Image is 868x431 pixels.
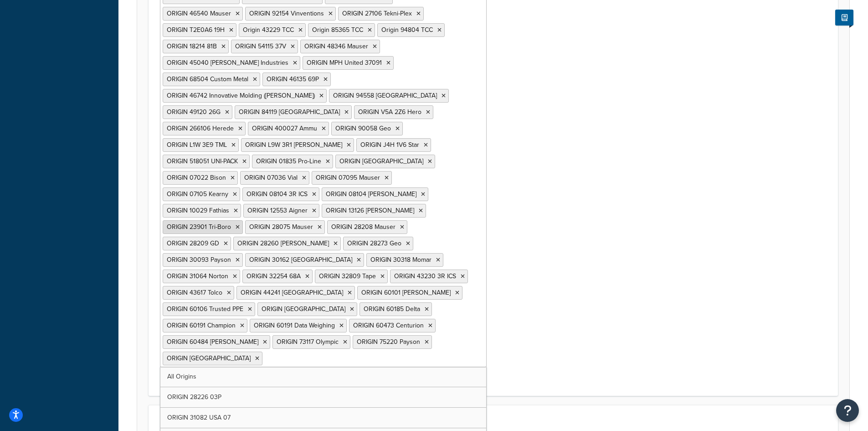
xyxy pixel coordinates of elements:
span: ORIGIN [GEOGRAPHIC_DATA] [262,304,345,314]
span: All Origins [167,372,196,381]
span: ORIGIN [GEOGRAPHIC_DATA] [339,156,423,166]
span: ORIGIN 31064 Norton [167,271,228,281]
span: ORIGIN 60101 [PERSON_NAME] [361,288,451,297]
span: ORIGIN 73117 Olympic [277,337,339,347]
span: ORIGIN 18214 81B [167,42,217,51]
span: ORIGIN 07095 Mauser [316,173,380,182]
span: ORIGIN 60191 Champion [167,321,236,330]
span: ORIGIN 68504 Custom Metal [167,74,248,84]
span: ORIGIN 46135 69P [267,74,319,84]
a: ORIGIN 28226 03P [160,387,486,407]
span: Origin 94804 TCC [381,25,433,35]
span: ORIGIN J4H 1V6 Star [360,140,419,150]
span: ORIGIN 30318 Momar [370,255,431,265]
span: ORIGIN 32809 Tape [319,271,376,281]
span: ORIGIN V5A 2Z6 Hero [358,107,421,117]
span: ORIGIN 28075 Mauser [249,222,313,232]
span: ORIGIN 94558 [GEOGRAPHIC_DATA] [333,91,437,100]
span: ORIGIN 75220 Payson [357,337,420,347]
span: ORIGIN 60106 Trusted PPE [167,304,243,314]
span: ORIGIN 08104 3R ICS [247,189,308,199]
span: ORIGIN 54115 37V [235,42,286,51]
span: ORIGIN L9W 3R1 [PERSON_NAME] [245,140,342,150]
span: ORIGIN 46742 Innovative Molding ([PERSON_NAME]) [167,91,315,100]
span: ORIGIN 60473 Centurion [353,321,424,330]
a: All Origins [160,367,486,387]
span: ORIGIN 518051 UNI-PACK [167,156,238,166]
span: ORIGIN 07036 Vial [244,173,298,182]
span: ORIGIN MPH United 37091 [307,58,382,68]
span: ORIGIN 08104 [PERSON_NAME] [326,189,416,199]
span: ORIGIN 46540 Mauser [167,9,231,18]
span: ORIGIN 13126 [PERSON_NAME] [326,206,414,215]
span: ORIGIN 01835 Pro-Line [256,156,321,166]
span: ORIGIN 90058 Geo [335,124,391,133]
span: ORIGIN 60185 Delta [364,304,420,314]
span: ORIGIN 23901 Tri-Boro [167,222,231,232]
span: ORIGIN L1W 3E9 TML [167,140,227,150]
span: ORIGIN 27106 Tekni-Plex [342,9,412,18]
span: ORIGIN 30093 Payson [167,255,231,265]
span: ORIGIN 45040 [PERSON_NAME] Industries [167,58,288,68]
span: ORIGIN 48346 Mauser [304,42,368,51]
span: ORIGIN 28208 Mauser [331,222,395,232]
span: ORIGIN 28226 03P [167,392,221,402]
span: ORIGIN 44241 [GEOGRAPHIC_DATA] [241,288,343,297]
span: Origin 43229 TCC [243,25,294,35]
span: ORIGIN 07105 Kearny [167,189,228,199]
span: ORIGIN 49120 26G [167,107,221,117]
span: ORIGIN 266106 Herede [167,124,234,133]
span: ORIGIN 43230 3R ICS [394,271,456,281]
span: ORIGIN 92154 Vinventions [249,9,324,18]
a: ORIGIN 31082 USA 07 [160,408,486,428]
span: Origin 85365 TCC [312,25,363,35]
span: ORIGIN 400027 Ammu [252,124,317,133]
span: ORIGIN 10029 Fathias [167,206,229,215]
span: ORIGIN 84119 [GEOGRAPHIC_DATA] [239,107,340,117]
span: ORIGIN 28273 Geo [347,239,401,248]
span: ORIGIN 60484 [PERSON_NAME] [167,337,258,347]
button: Show Help Docs [835,10,853,26]
span: ORIGIN [GEOGRAPHIC_DATA] [167,353,251,363]
span: ORIGIN 30162 [GEOGRAPHIC_DATA] [249,255,352,265]
span: ORIGIN 12553 Aigner [247,206,308,215]
span: ORIGIN 60191 Data Weighing [254,321,335,330]
span: ORIGIN 43617 Tolco [167,288,222,297]
h3: Shipping Methods [160,417,827,427]
span: ORIGIN 31082 USA 07 [167,413,231,422]
button: Open Resource Center [836,399,859,422]
span: ORIGIN 28209 GD [167,239,219,248]
span: ORIGIN T2E0A6 19H [167,25,225,35]
span: ORIGIN 07022 Bison [167,173,226,182]
span: ORIGIN 28260 [PERSON_NAME] [237,239,329,248]
span: ORIGIN 32254 68A [247,271,301,281]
